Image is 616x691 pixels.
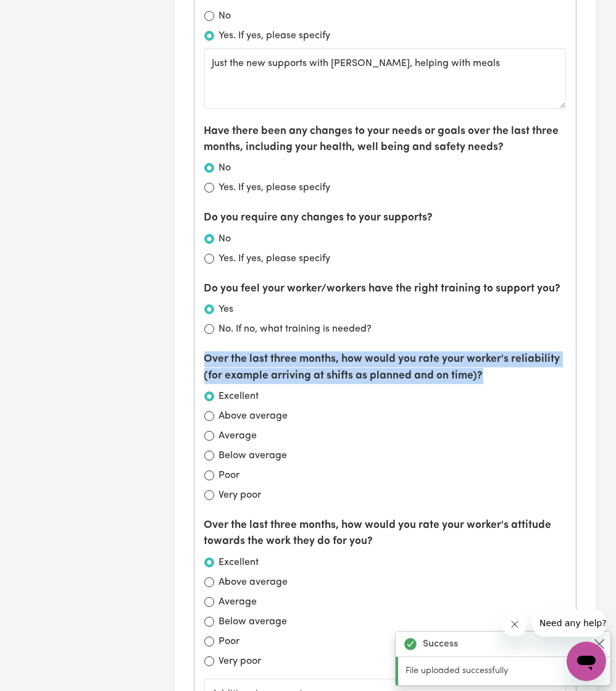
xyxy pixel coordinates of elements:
label: Yes. If yes, please specify [219,28,331,43]
label: No [219,232,231,246]
label: Yes. If yes, please specify [219,251,331,266]
label: Average [219,595,257,609]
span: Need any help? [7,9,75,19]
label: Yes. If yes, please specify [219,180,331,195]
label: Below average [219,448,288,463]
label: No. If no, what training is needed? [219,322,372,337]
label: Do you feel your worker/workers have the right training to support you? [204,281,561,297]
label: No [219,161,231,175]
label: Above average [219,575,288,590]
label: No [219,9,231,23]
label: Yes [219,302,234,317]
label: Below average [219,614,288,629]
label: Average [219,429,257,443]
iframe: Close message [502,612,527,637]
textarea: Just the new supports with [PERSON_NAME], helping with meals [204,48,567,109]
label: Have there been any changes to your needs or goals over the last three months, including your hea... [204,124,567,156]
iframe: Message from company [532,609,606,637]
label: Over the last three months, how would you rate your worker's reliability (for example arriving at... [204,351,567,384]
label: Over the last three months, how would you rate your worker's attitude towards the work they do fo... [204,517,567,550]
label: Very poor [219,654,262,669]
label: Excellent [219,555,259,570]
label: Very poor [219,488,262,503]
button: Close [592,637,607,651]
iframe: Button to launch messaging window [567,642,606,681]
label: Poor [219,634,240,649]
label: Excellent [219,389,259,404]
label: Poor [219,468,240,483]
strong: Success [423,637,458,651]
label: Above average [219,409,288,424]
p: File uploaded successfully [406,664,603,678]
label: Do you require any changes to your supports? [204,210,433,226]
